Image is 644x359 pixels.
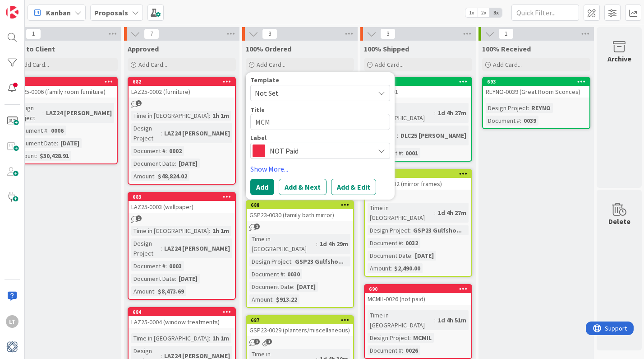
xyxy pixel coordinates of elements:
[13,138,57,148] div: Document Date
[483,86,589,98] div: REYNO-0039 (Great Room Sconces)
[316,239,317,249] span: :
[272,294,274,304] span: :
[403,238,420,248] div: 0032
[436,208,469,218] div: 1d 4h 27m
[94,8,128,17] b: Proposals
[266,339,272,345] span: 1
[436,315,469,325] div: 1d 4h 51m
[317,239,350,249] div: 1d 4h 29m
[10,78,117,98] div: 725LAZ25-0006 (family room furniture)
[262,28,277,39] span: 3
[487,79,589,85] div: 693
[254,339,260,345] span: 1
[247,209,353,221] div: GSP23-0030 (family bath mirror)
[128,44,159,53] span: Approved
[397,131,398,140] span: :
[131,333,209,343] div: Time in [GEOGRAPHIC_DATA]
[482,44,531,53] span: 100% Received
[293,282,294,292] span: :
[129,193,235,201] div: 683
[249,269,284,279] div: Document #
[365,170,471,178] div: 691
[398,131,469,140] div: DLC25 [PERSON_NAME]
[483,78,589,98] div: 693REYNO-0039 (Great Room Sconces)
[255,87,368,99] span: Not Set
[49,126,66,135] div: 0006
[14,79,117,85] div: 725
[493,61,522,69] span: Add Card...
[293,256,346,266] div: GSP23 Gulfsho...
[365,285,471,293] div: 690
[57,138,58,148] span: :
[44,108,114,118] div: LAZ24 [PERSON_NAME]
[434,108,436,118] span: :
[251,202,353,208] div: 688
[131,111,209,121] div: Time in [GEOGRAPHIC_DATA]
[129,201,235,213] div: LAZ25-0003 (wallpaper)
[250,135,267,141] span: Label
[161,243,162,253] span: :
[368,238,402,248] div: Document #
[250,163,390,174] a: Show More...
[413,251,436,261] div: [DATE]
[167,146,184,156] div: 0002
[279,179,327,195] button: Add & Next
[129,316,235,328] div: LAZ25-0004 (window treatments)
[368,225,409,235] div: Design Project
[6,340,18,353] img: avatar
[249,282,293,292] div: Document Date
[167,261,184,271] div: 0003
[131,226,209,236] div: Time in [GEOGRAPHIC_DATA]
[144,28,159,39] span: 7
[285,269,302,279] div: 0030
[26,28,41,39] span: 1
[391,263,392,273] span: :
[291,256,293,266] span: :
[129,308,235,316] div: 684
[129,78,235,98] div: 682LAZ25-0002 (furniture)
[402,148,403,158] span: :
[368,345,402,355] div: Document #
[154,171,156,181] span: :
[486,103,528,113] div: Design Project
[251,317,353,323] div: 687
[247,316,353,336] div: 687GSP23-0029 (planters/miscellaneous)
[129,308,235,328] div: 684LAZ25-0004 (window treatments)
[166,146,167,156] span: :
[365,86,471,98] div: DLC25-0001
[365,78,471,86] div: 692
[434,315,436,325] span: :
[250,114,390,130] textarea: MC
[210,111,231,121] div: 1h 1m
[402,238,403,248] span: :
[131,146,166,156] div: Document #
[131,274,175,284] div: Document Date
[434,208,436,218] span: :
[249,256,291,266] div: Design Project
[10,86,117,98] div: LAZ25-0006 (family room furniture)
[521,116,538,126] div: 0039
[368,263,391,273] div: Amount
[131,171,154,181] div: Amount
[498,28,514,39] span: 1
[131,123,161,143] div: Design Project
[380,28,396,39] span: 3
[129,78,235,86] div: 682
[368,203,434,223] div: Time in [GEOGRAPHIC_DATA]
[9,44,55,53] span: Sent to Client
[58,138,82,148] div: [DATE]
[411,251,413,261] span: :
[19,1,41,12] span: Support
[133,79,235,85] div: 682
[176,274,200,284] div: [DATE]
[528,103,529,113] span: :
[129,193,235,213] div: 683LAZ25-0003 (wallpaper)
[368,310,434,330] div: Time in [GEOGRAPHIC_DATA]
[249,294,272,304] div: Amount
[247,201,353,221] div: 688GSP23-0030 (family bath mirror)
[136,215,142,221] span: 1
[257,61,285,69] span: Add Card...
[250,179,274,195] button: Add
[409,225,411,235] span: :
[294,282,318,292] div: [DATE]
